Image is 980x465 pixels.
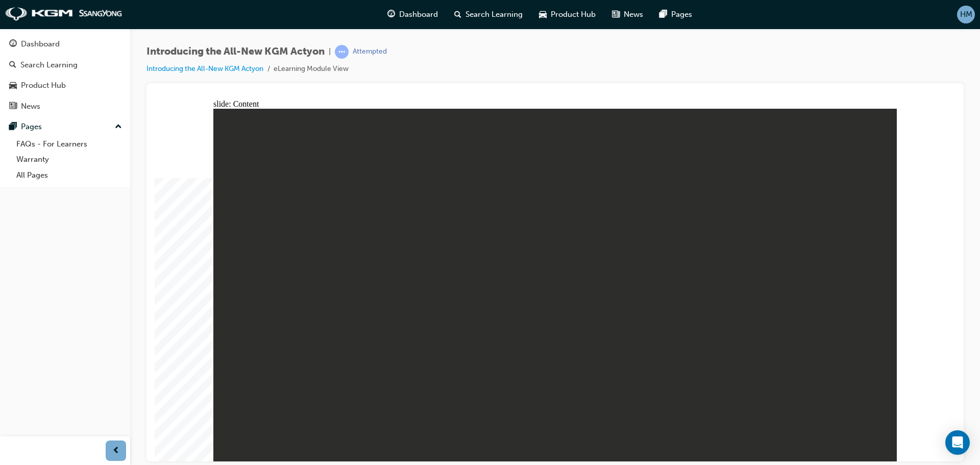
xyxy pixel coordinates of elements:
[146,46,325,58] span: Introducing the All-New KGM Actyon
[671,9,692,20] span: Pages
[112,445,120,457] span: prev-icon
[21,121,42,133] div: Pages
[12,167,126,183] a: All Pages
[353,47,387,57] div: Attempted
[335,45,349,59] span: learningRecordVerb_ATTEMPT-icon
[9,81,17,90] span: car-icon
[624,9,643,20] span: News
[957,6,975,23] button: HM
[4,117,126,136] button: Pages
[945,430,970,455] div: Open Intercom Messenger
[9,40,17,49] span: guage-icon
[4,76,126,95] a: Product Hub
[454,8,461,21] span: search-icon
[329,46,331,58] span: |
[612,8,620,21] span: news-icon
[960,9,972,20] span: HM
[551,9,596,20] span: Product Hub
[446,4,531,25] a: search-iconSearch Learning
[12,136,126,152] a: FAQs - For Learners
[651,4,700,25] a: pages-iconPages
[12,152,126,167] a: Warranty
[21,101,40,112] div: News
[9,123,17,132] span: pages-icon
[4,35,126,54] a: Dashboard
[387,8,395,21] span: guage-icon
[274,63,349,75] li: eLearning Module View
[531,4,604,25] a: car-iconProduct Hub
[379,4,446,25] a: guage-iconDashboard
[21,38,60,50] div: Dashboard
[5,7,122,21] img: kgm
[20,59,78,71] div: Search Learning
[4,33,126,117] button: DashboardSearch LearningProduct HubNews
[9,102,17,111] span: news-icon
[115,120,122,134] span: up-icon
[146,64,263,73] a: Introducing the All-New KGM Actyon
[659,8,667,21] span: pages-icon
[465,9,523,20] span: Search Learning
[539,8,547,21] span: car-icon
[4,56,126,75] a: Search Learning
[21,80,66,91] div: Product Hub
[4,97,126,116] a: News
[604,4,651,25] a: news-iconNews
[9,61,16,70] span: search-icon
[399,9,438,20] span: Dashboard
